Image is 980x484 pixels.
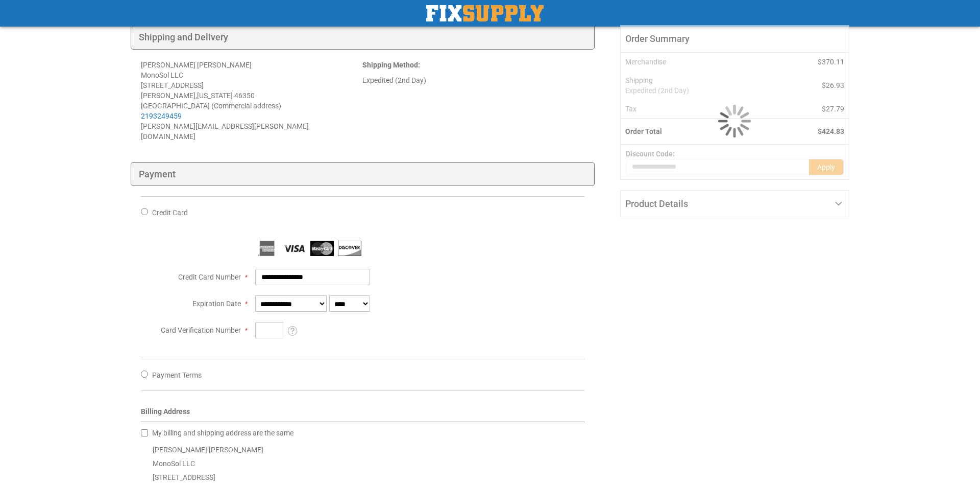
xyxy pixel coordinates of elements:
[310,241,334,256] img: MasterCard
[362,61,418,69] span: Shipping Method
[362,61,420,69] strong: :
[718,105,751,137] img: Loading...
[426,5,544,21] a: store logo
[152,429,293,437] span: My billing and shipping address are the same
[178,273,241,281] span: Credit Card Number
[197,91,233,100] span: [US_STATE]
[131,25,595,50] div: Shipping and Delivery
[152,371,202,379] span: Payment Terms
[141,112,182,120] a: 2193249459
[131,162,595,187] div: Payment
[426,5,544,21] img: Fix Industrial Supply
[255,241,279,256] img: American Express
[141,406,584,422] div: Billing Address
[338,241,361,256] img: Discover
[141,122,309,141] span: [PERSON_NAME][EMAIL_ADDRESS][PERSON_NAME][DOMAIN_NAME]
[161,326,241,334] span: Card Verification Number
[152,209,188,217] span: Credit Card
[283,241,306,256] img: Visa
[141,60,362,142] address: [PERSON_NAME] [PERSON_NAME] MonoSol LLC [STREET_ADDRESS] [PERSON_NAME] , 46350 [GEOGRAPHIC_DATA] ...
[362,75,584,85] div: Expedited (2nd Day)
[192,299,241,308] span: Expiration Date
